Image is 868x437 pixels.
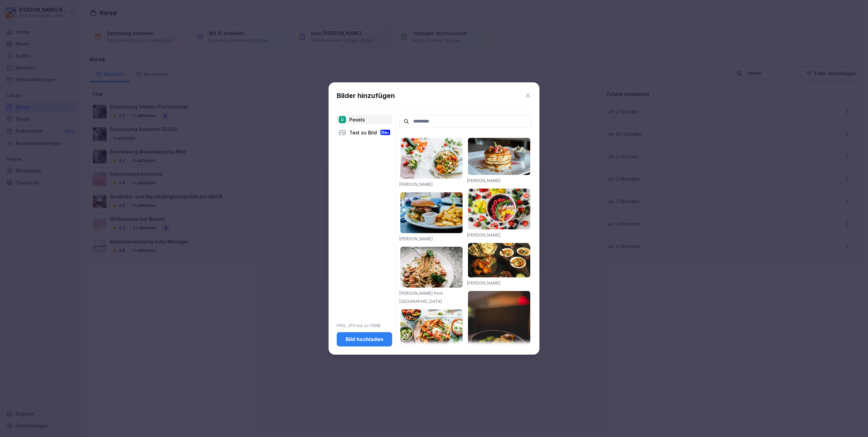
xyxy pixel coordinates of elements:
[468,189,530,229] img: pexels-photo-1099680.jpeg
[380,130,390,135] div: Neu
[399,182,433,187] a: [PERSON_NAME]
[400,192,463,233] img: pexels-photo-70497.jpeg
[467,178,500,183] a: [PERSON_NAME]
[468,291,530,386] img: pexels-photo-842571.jpeg
[468,138,530,175] img: pexels-photo-376464.jpeg
[339,116,346,123] img: pexels.png
[467,232,500,238] a: [PERSON_NAME]
[399,236,433,241] a: [PERSON_NAME]
[400,309,463,356] img: pexels-photo-1640772.jpeg
[400,138,463,179] img: pexels-photo-1640777.jpeg
[467,280,500,286] a: [PERSON_NAME]
[337,323,392,329] p: PNG, JPG bis zu 10MB
[337,332,392,346] button: Bild hochladen
[342,336,387,343] div: Bild hochladen
[337,115,392,124] div: Pexels
[337,128,392,137] div: Text zu Bild
[337,91,395,101] h1: Bilder hinzufügen
[399,291,443,304] a: [PERSON_NAME] from [GEOGRAPHIC_DATA]
[468,243,530,277] img: pexels-photo-958545.jpeg
[400,247,463,288] img: pexels-photo-1279330.jpeg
